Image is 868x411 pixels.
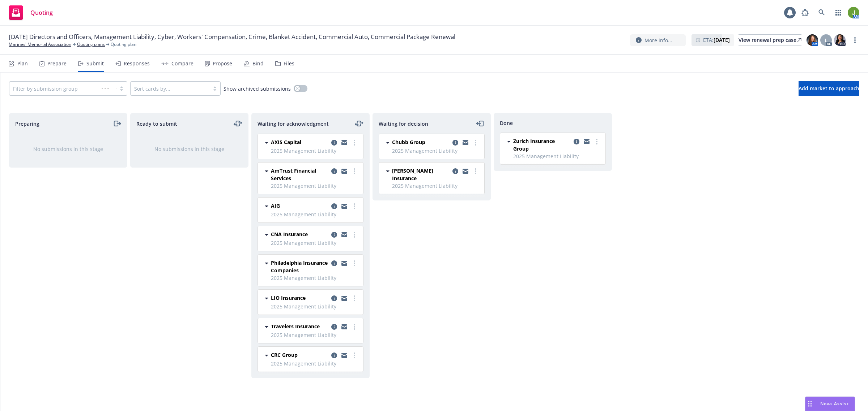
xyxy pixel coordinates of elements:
[224,85,291,92] span: Show archived submissions
[271,167,328,182] span: AmTrust Financial Services
[392,138,425,146] span: Chubb Group
[47,61,67,66] div: Prepare
[582,137,591,146] a: copy logging email
[112,119,121,128] a: moveRight
[807,34,818,46] img: photo
[350,202,359,211] a: more
[252,61,264,66] div: Bind
[379,120,428,127] span: Waiting for decision
[330,294,339,303] a: copy logging email
[77,41,105,48] a: Quoting plans
[271,239,359,247] span: 2025 Management Liability
[799,81,859,96] button: Add market to approach
[21,145,115,153] div: No submissions in this stage
[340,167,349,176] a: copy logging email
[350,294,359,303] a: more
[271,360,359,367] span: 2025 Management Liability
[392,147,480,155] span: 2025 Management Liability
[271,230,308,238] span: CNA Insurance
[271,259,328,274] span: Philadelphia Insurance Companies
[330,230,339,239] a: copy logging email
[30,10,53,16] span: Quoting
[9,33,455,41] span: [DATE] Directors and Officers, Management Liability, Cyber, Workers' Compensation, Crime, Blanket...
[271,202,280,209] span: AIG
[271,274,359,282] span: 2025 Management Liability
[284,61,294,66] div: Files
[471,138,480,147] a: more
[271,323,320,330] span: Travelers Insurance
[271,294,306,302] span: LIO Insurance
[17,61,28,66] div: Plan
[330,351,339,360] a: copy logging email
[258,120,329,127] span: Waiting for acknowledgment
[834,34,846,46] img: photo
[392,167,450,182] span: [PERSON_NAME] Insurance
[350,323,359,331] a: more
[271,351,298,359] span: CRC Group
[340,202,349,211] a: copy logging email
[851,36,859,44] a: more
[630,34,686,46] button: More info...
[476,119,485,128] a: moveLeft
[136,120,177,127] span: Ready to submit
[513,152,601,160] span: 2025 Management Liability
[271,138,301,146] span: AXIS Capital
[739,35,801,46] div: View renewal prep case
[340,351,349,360] a: copy logging email
[234,119,242,128] a: moveLeftRight
[271,147,359,155] span: 2025 Management Liability
[471,167,480,176] a: more
[15,120,39,127] span: Preparing
[451,167,460,176] a: copy logging email
[9,41,71,48] a: Marines' Memorial Association
[592,137,601,146] a: more
[798,5,812,20] a: Report a Bug
[171,61,193,66] div: Compare
[799,85,859,92] span: Add market to approach
[703,36,730,44] span: ETA :
[805,397,814,411] div: Drag to move
[340,294,349,303] a: copy logging email
[355,119,363,128] a: moveLeftRight
[271,331,359,339] span: 2025 Management Liability
[820,401,849,407] span: Nova Assist
[330,202,339,211] a: copy logging email
[350,138,359,147] a: more
[142,145,237,153] div: No submissions in this stage
[644,36,672,44] span: More info...
[6,3,56,23] a: Quoting
[451,138,460,147] a: copy logging email
[714,36,730,43] strong: [DATE]
[340,230,349,239] a: copy logging email
[271,211,359,218] span: 2025 Management Liability
[392,182,480,190] span: 2025 Management Liability
[350,259,359,268] a: more
[330,259,339,268] a: copy logging email
[330,323,339,331] a: copy logging email
[805,397,855,411] button: Nova Assist
[124,61,150,66] div: Responses
[340,259,349,268] a: copy logging email
[461,138,470,147] a: copy logging email
[500,119,513,127] span: Done
[111,41,136,48] span: Quoting plan
[814,5,829,20] a: Search
[513,137,571,152] span: Zurich Insurance Group
[330,138,339,147] a: copy logging email
[213,61,232,66] div: Propose
[350,167,359,176] a: more
[848,7,859,18] img: photo
[271,303,359,310] span: 2025 Management Liability
[350,351,359,360] a: more
[340,323,349,331] a: copy logging email
[461,167,470,176] a: copy logging email
[831,5,846,20] a: Switch app
[739,34,801,46] a: View renewal prep case
[572,137,581,146] a: copy logging email
[340,138,349,147] a: copy logging email
[350,230,359,239] a: more
[825,36,827,44] span: L
[330,167,339,176] a: copy logging email
[271,182,359,190] span: 2025 Management Liability
[86,61,104,66] div: Submit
